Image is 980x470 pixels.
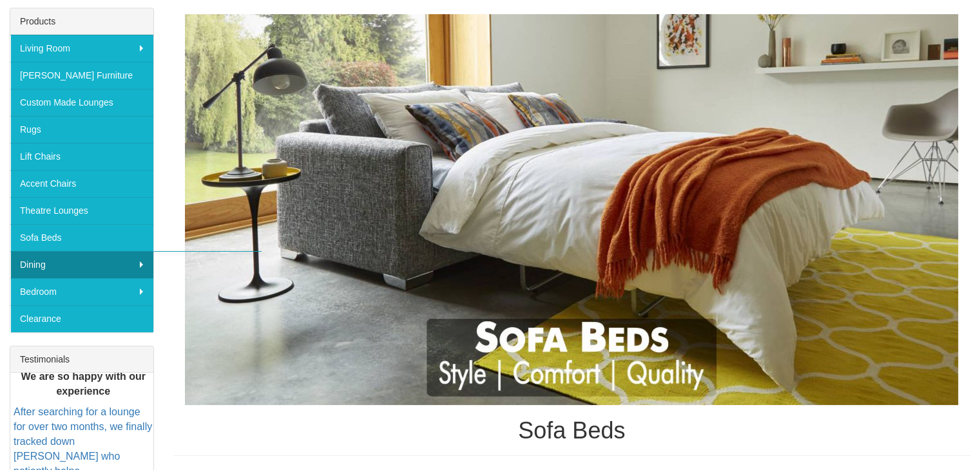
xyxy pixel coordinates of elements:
a: Dining Chairs [153,251,262,278]
div: Products [10,8,153,35]
a: Living Room [10,35,153,62]
img: Sofa Beds [185,14,958,405]
h1: Sofa Beds [173,418,971,444]
a: Clearance [10,305,153,332]
a: [PERSON_NAME] Furniture [10,62,153,89]
a: Bedroom [10,278,153,305]
a: Accent Chairs [10,170,153,197]
b: We are so happy with our experience [21,370,146,396]
a: Theatre Lounges [10,197,153,224]
a: Custom Made Lounges [10,89,153,116]
a: Sofa Beds [10,224,153,251]
a: Rugs [10,116,153,143]
a: Lift Chairs [10,143,153,170]
div: Testimonials [10,346,153,373]
a: Dining [10,251,153,278]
